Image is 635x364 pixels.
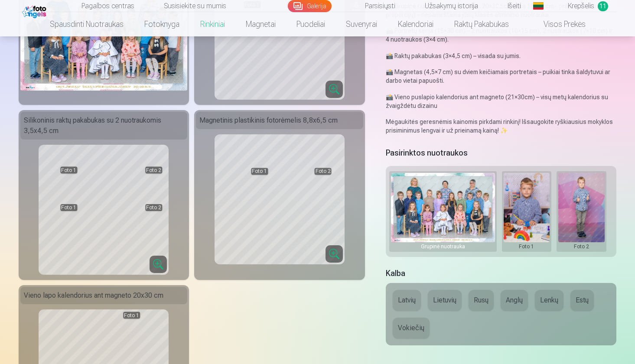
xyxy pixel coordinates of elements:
[428,290,462,311] button: Lietuvių
[535,290,563,311] button: Lenkų
[196,112,363,129] div: Magnetinis plastikinis fotorėmelis 8,8x6,5 cm
[386,93,617,110] p: 📸 Vieno puslapio kalendorius ant magneto (21×30cm) – visų metų kalendorius su žvaigždėtu dizainu
[20,112,188,140] div: Silikoninis raktų pakabukas su 2 nuotraukomis 3,5x4,5 cm
[20,287,188,304] div: Vieno lapo kalendorius ant magneto 20x30 cm
[388,12,444,36] a: Kalendoriai
[190,12,235,36] a: Rinkiniai
[444,12,519,36] a: Raktų pakabukas
[393,318,430,338] button: Vokiečių
[39,12,134,36] a: Spausdinti nuotraukas
[386,147,468,159] h5: Pasirinktos nuotraukos
[134,12,190,36] a: Fotoknyga
[386,52,617,60] p: 📸 Raktų pakabukas (3×4,5 cm) – visada su jumis.
[501,290,528,311] button: Anglų
[235,12,286,36] a: Magnetai
[469,290,494,311] button: Rusų
[386,68,617,85] p: 📸 Magnetas (4,5×7 cm) su dviem keičiamais portretais – puikiai tinka šaldytuvui ar darbo vietai p...
[386,267,617,279] h5: Kalba
[393,290,421,311] button: Latvių
[391,242,495,251] div: Grupinė nuotrauka
[286,12,335,36] a: Puodeliai
[335,12,388,36] a: Suvenyrai
[519,12,596,36] a: Visos prekės
[22,3,49,18] img: /fa2
[386,117,617,135] p: Mėgaukitės geresnėmis kainomis pirkdami rinkinį! Išsaugokite ryškiausius mokyklos prisiminimus le...
[570,290,594,311] button: Estų
[598,1,608,11] span: 11
[568,1,594,11] span: Krepšelis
